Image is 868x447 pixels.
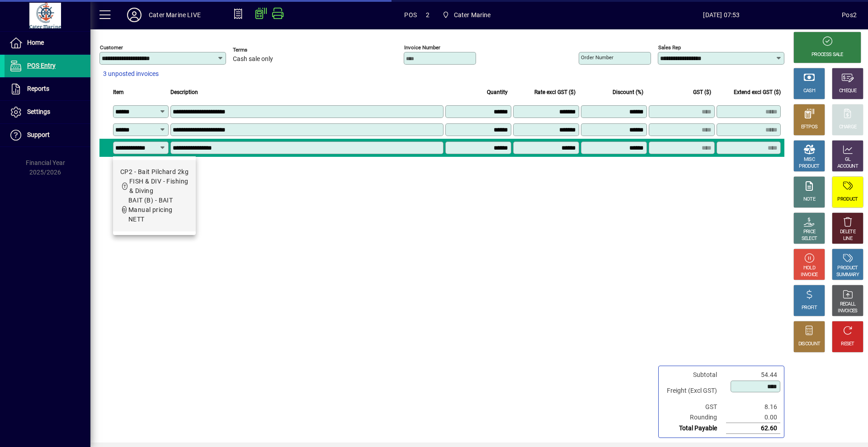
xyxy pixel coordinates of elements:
[839,88,856,94] div: CHEQUE
[581,54,613,61] mat-label: Order number
[802,305,817,311] div: PROFIT
[5,101,90,123] a: Settings
[811,52,843,58] div: PROCESS SALE
[803,265,815,272] div: HOLD
[836,272,859,278] div: SUMMARY
[5,124,90,146] a: Support
[99,66,162,82] button: 3 unposted invoices
[837,196,858,203] div: PRODUCT
[839,124,857,131] div: CHARGE
[842,8,857,22] div: Pos2
[801,272,817,278] div: INVOICE
[5,32,90,54] a: Home
[662,412,726,423] td: Rounding
[128,197,173,223] span: BAIT (B) - BAIT Manual pricing NETT
[734,87,781,97] span: Extend excl GST ($)
[801,124,818,131] div: EFTPOS
[27,39,44,46] span: Home
[120,7,149,23] button: Profile
[662,380,726,402] td: Freight (Excl GST)
[658,44,681,51] mat-label: Sales rep
[726,370,780,380] td: 54.44
[838,308,857,315] div: INVOICES
[534,87,576,97] span: Rate excl GST ($)
[799,163,819,170] div: PRODUCT
[726,423,780,434] td: 62.60
[27,131,50,138] span: Support
[845,156,851,163] div: GL
[103,69,159,79] span: 3 unposted invoices
[726,402,780,412] td: 8.16
[840,229,855,235] div: DELETE
[613,87,643,97] span: Discount (%)
[170,87,198,97] span: Description
[803,229,816,235] div: PRICE
[129,178,189,194] span: FISH & DIV - Fishing & Diving
[802,235,817,242] div: SELECT
[426,8,429,22] span: 2
[487,87,508,97] span: Quantity
[233,47,287,53] span: Terms
[5,78,90,100] a: Reports
[662,370,726,380] td: Subtotal
[841,341,854,348] div: RESET
[439,7,495,23] span: Cater Marine
[803,88,815,94] div: CASH
[233,56,273,63] span: Cash sale only
[100,44,123,51] mat-label: Customer
[837,163,858,170] div: ACCOUNT
[113,87,124,97] span: Item
[662,423,726,434] td: Total Payable
[662,402,726,412] td: GST
[404,8,417,22] span: POS
[803,196,815,203] div: NOTE
[840,301,856,308] div: RECALL
[454,8,491,22] span: Cater Marine
[601,8,842,22] span: [DATE] 07:53
[726,412,780,423] td: 0.00
[843,235,852,242] div: LINE
[27,62,56,69] span: POS Entry
[404,44,440,51] mat-label: Invoice number
[120,167,189,177] div: CP2 - Bait Pilchard 2kg
[27,85,49,92] span: Reports
[113,160,196,231] mat-option: CP2 - Bait Pilchard 2kg
[149,8,201,22] div: Cater Marine LIVE
[693,87,711,97] span: GST ($)
[837,265,858,272] div: PRODUCT
[804,156,815,163] div: MISC
[798,341,820,348] div: DISCOUNT
[27,108,50,115] span: Settings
